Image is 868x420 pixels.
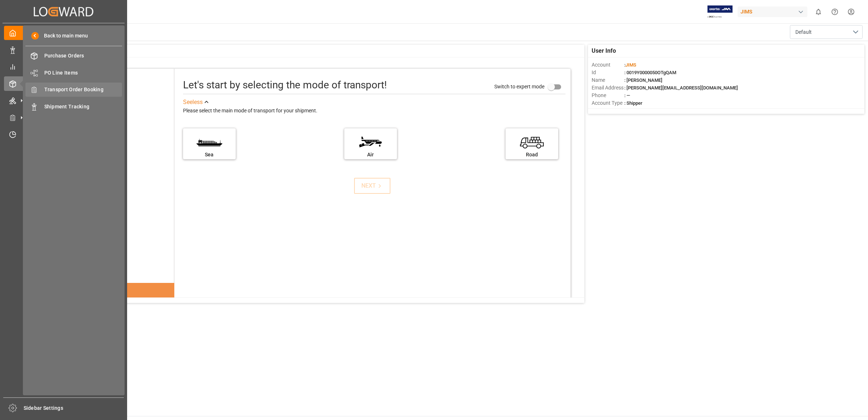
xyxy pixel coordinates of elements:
span: : [PERSON_NAME][EMAIL_ADDRESS][DOMAIN_NAME] [624,85,738,91]
button: NEXT [354,178,390,194]
a: PO Line Items [25,65,122,80]
span: : [624,62,636,68]
button: show 0 new notifications [810,4,827,20]
a: My Reports [4,60,123,74]
div: Air [348,151,393,159]
button: JIMS [738,5,810,19]
span: Account Type [592,99,624,107]
span: Phone [592,92,624,99]
div: See less [183,98,203,107]
a: Data Management [4,43,123,57]
span: : [PERSON_NAME] [624,77,662,83]
span: Account [592,61,624,69]
div: JIMS [738,7,807,17]
span: User Info [592,47,616,55]
a: Transport Order Booking [25,83,122,97]
span: Name [592,76,624,84]
span: : 0019Y0000050OTgQAM [624,70,676,75]
span: Back to main menu [39,32,88,40]
div: NEXT [361,181,384,190]
a: Purchase Orders [25,49,122,63]
span: Default [795,28,812,36]
span: PO Line Items [44,69,122,77]
span: JIMS [625,62,636,68]
span: Sidebar Settings [24,404,124,412]
div: Let's start by selecting the mode of transport! [183,77,387,93]
span: Shipment Tracking [44,103,122,111]
button: Help Center [827,4,843,20]
span: Purchase Orders [44,52,122,60]
span: Transport Order Booking [44,86,122,93]
div: Please select the main mode of transport for your shipment. [183,107,565,115]
span: Id [592,69,624,76]
div: Road [509,151,555,159]
span: : Shipper [624,100,642,106]
span: Switch to expert mode [494,84,544,89]
img: Exertis%20JAM%20-%20Email%20Logo.jpg_1722504956.jpg [707,5,733,18]
div: Sea [187,151,232,159]
a: Shipment Tracking [25,99,122,113]
span: Email Address [592,84,624,92]
a: Timeslot Management V2 [4,127,123,141]
button: open menu [790,25,863,39]
a: My Cockpit [4,26,123,40]
span: : — [624,93,630,98]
